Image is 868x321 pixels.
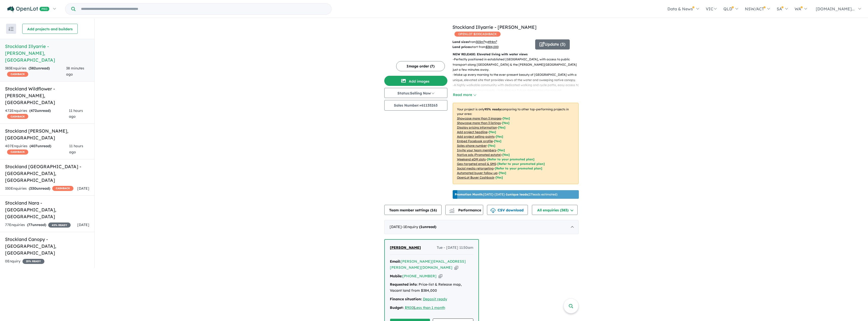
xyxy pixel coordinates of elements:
span: CASHBACK [7,72,28,77]
p: - Perfectly positioned in established [GEOGRAPHIC_DATA], with access to public transport along [G... [453,57,583,72]
span: 382 [30,66,36,70]
span: 1 [420,225,422,229]
span: [Refer to your promoted plan] [495,166,542,170]
span: [ Yes ] [498,126,505,129]
a: Stockland Illyarrie - [PERSON_NAME] [452,24,536,30]
button: Sales Number:+61135263 [384,100,447,111]
span: [Yes] [496,176,503,179]
span: [ Yes ] [503,116,510,120]
strong: Budget: [390,305,404,310]
span: [ Yes ] [489,130,496,134]
h5: Stockland [PERSON_NAME] , [GEOGRAPHIC_DATA] [5,128,89,141]
button: Add images [384,76,447,86]
p: - A highly walkable community with dedicated walking and cycle paths, easy access to local parks ... [453,83,583,93]
p: NEW RELEASE: Elevated living with water views [453,52,579,57]
a: [PERSON_NAME] [390,245,421,251]
span: CASHBACK [7,150,28,155]
span: 25 % READY [22,259,44,264]
u: 303 m [476,40,485,44]
div: | [390,305,473,311]
strong: Requested info: [390,282,418,287]
u: Weekend eDM slots [457,157,486,161]
div: 77 Enquir ies [5,222,71,228]
b: Land sizes [452,40,469,44]
span: Tue - [DATE] 11:50am [437,245,473,251]
span: 38 minutes ago [66,66,84,77]
span: OPENLOT $ 200 CASHBACK [454,32,501,37]
p: from [452,39,531,44]
u: Invite your team members [457,148,496,152]
button: Status:Selling Now [384,88,447,98]
b: 1 unique leads [506,192,528,196]
span: to [485,40,497,44]
b: Promotion Month: [455,192,483,196]
span: CASHBACK [7,114,28,119]
strong: ( unread) [29,66,50,70]
span: [Refer to your promoted plan] [487,157,534,161]
input: Try estate name, suburb, builder or developer [76,4,330,14]
strong: ( unread) [27,223,46,227]
p: - Wake up every morning to the ever-present beauty of [GEOGRAPHIC_DATA] with a unique, elevated s... [453,72,583,83]
button: Copy [439,274,442,279]
span: [Yes] [499,171,506,175]
img: line-chart.svg [449,208,454,211]
strong: ( unread) [30,144,51,148]
p: [DATE] - [DATE] - ( 27 leads estimated) [455,192,557,197]
u: Geo-targeted email & SMS [457,162,496,166]
div: [DATE] [384,220,579,234]
h5: Stockland [GEOGRAPHIC_DATA] - [GEOGRAPHIC_DATA] , [GEOGRAPHIC_DATA] [5,163,89,184]
h5: Stockland Canopy - [GEOGRAPHIC_DATA] , [GEOGRAPHIC_DATA] [5,236,89,256]
span: - 1 Enquir y [402,225,436,229]
div: 472 Enquir ies [5,108,69,120]
u: Showcase more than 3 images [457,116,501,120]
u: Display pricing information [457,126,497,129]
u: Native ads (Promoted estate) [457,153,501,157]
span: 330 [30,186,36,191]
a: Deposit ready [423,297,447,301]
span: 11 hours ago [69,108,83,119]
span: [DOMAIN_NAME]... [816,6,855,11]
b: Land prices [452,45,471,49]
span: [DATE] [77,186,89,191]
strong: ( unread) [419,225,436,229]
span: CASHBACK [52,186,73,191]
u: Embed Facebook profile [457,139,493,143]
div: 0 Enquir y [5,258,44,264]
div: 330 Enquir ies [5,186,73,192]
button: Copy [454,265,458,270]
sup: 2 [483,40,485,42]
span: 77 [28,223,32,227]
a: Less than 1 month [414,305,445,310]
strong: ( unread) [29,108,51,113]
span: [ Yes ] [488,144,495,147]
span: 16 [431,208,436,212]
span: [Yes] [502,153,510,157]
u: Showcase more than 3 listings [457,121,501,125]
button: Update (3) [535,39,570,50]
span: 407 [31,144,37,148]
u: Social media retargeting [457,166,494,170]
span: [ Yes ] [502,121,509,125]
h5: Stockland Nara - [GEOGRAPHIC_DATA] , [GEOGRAPHIC_DATA] [5,200,89,220]
button: Team member settings (16) [384,205,442,215]
h5: Stockland Wildflower - [PERSON_NAME] , [GEOGRAPHIC_DATA] [5,85,89,106]
span: 11 hours ago [69,144,83,154]
span: [ Yes ] [496,135,503,138]
button: Add projects and builders [22,24,78,34]
u: 494 m [488,40,497,44]
button: CSV download [487,205,528,215]
span: Performance [450,208,481,212]
div: 407 Enquir ies [5,143,69,155]
span: [DATE] [77,223,89,227]
button: All enquiries (383) [532,205,578,215]
img: bar-chart.svg [449,210,454,213]
a: $900 [405,305,414,310]
button: Performance [445,205,483,215]
button: Image order (7) [396,61,445,71]
p: start from [452,44,531,50]
button: Read more [453,92,476,98]
a: [PHONE_NUMBER] [402,274,437,278]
